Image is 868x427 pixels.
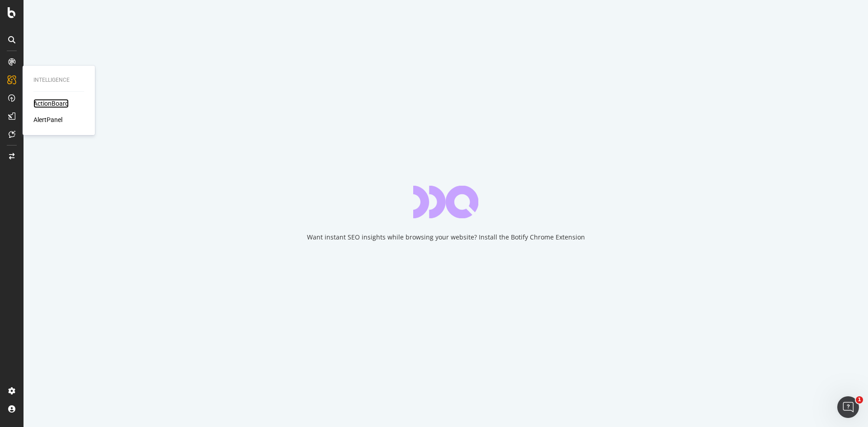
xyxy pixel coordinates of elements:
span: 1 [856,396,863,404]
div: Intelligence [33,76,84,84]
iframe: Intercom live chat [837,396,859,418]
a: AlertPanel [33,115,62,124]
a: ActionBoard [33,99,69,108]
div: animation [413,186,478,218]
div: Want instant SEO insights while browsing your website? Install the Botify Chrome Extension [307,233,585,242]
